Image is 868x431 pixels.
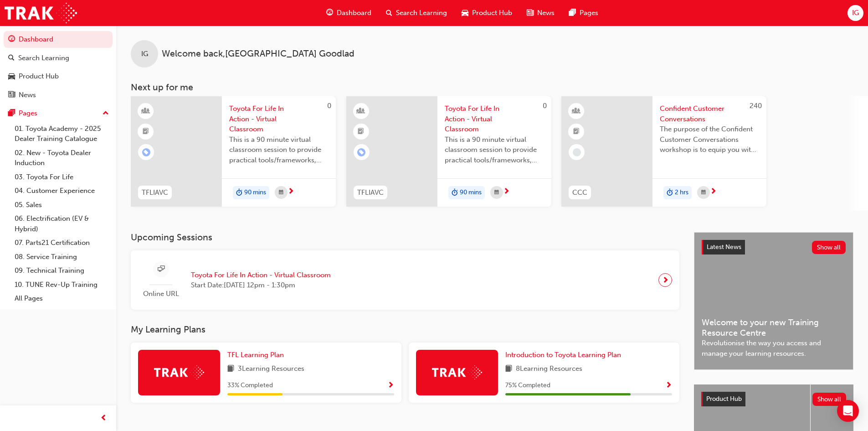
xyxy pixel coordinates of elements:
[660,124,759,155] span: The purpose of the Confident Customer Conversations workshop is to equip you with tools to commun...
[516,363,582,375] span: 8 Learning Resources
[162,49,354,59] span: Welcome back , [GEOGRAPHIC_DATA] Goodlad
[11,170,113,184] a: 03. Toyota For Life
[702,338,846,358] span: Revolutionise the way you access and manage your learning resources.
[191,280,331,291] span: Start Date: [DATE] 12pm - 1:30pm
[326,7,333,19] span: guage-icon
[665,382,672,390] span: Show Progress
[229,104,329,135] span: Toyota For Life In Action - Virtual Classroom
[837,400,859,422] div: Open Intercom Messenger
[580,8,598,18] span: Pages
[847,5,863,21] button: IG
[131,96,336,207] a: 0TFLIAVCToyota For Life In Action - Virtual ClassroomThis is a 90 minute virtual classroom sessio...
[706,395,742,403] span: Product Hub
[11,122,113,146] a: 01. Toyota Academy - 2025 Dealer Training Catalogue
[537,8,555,18] span: News
[279,187,283,198] span: calendar-icon
[494,187,499,198] span: calendar-icon
[387,382,394,390] span: Show Progress
[812,241,846,254] button: Show all
[4,31,113,48] a: Dashboard
[505,380,550,391] span: 75 % Completed
[191,270,331,280] span: Toyota For Life In Action - Virtual Classroom
[561,96,766,207] a: 240CCCConfident Customer ConversationsThe purpose of the Confident Customer Conversations worksho...
[142,187,168,198] span: TFLIAVC
[572,187,587,198] span: CCC
[445,104,544,135] span: Toyota For Life In Action - Virtual Classroom
[11,212,113,236] a: 06. Electrification (EV & Hybrid)
[8,73,15,81] span: car-icon
[357,187,384,198] span: TFLIAVC
[229,135,329,166] span: This is a 90 minute virtual classroom session to provide practical tools/frameworks, behaviours a...
[452,187,458,199] span: duration-icon
[569,7,576,19] span: pages-icon
[701,187,706,198] span: calendar-icon
[702,317,846,338] span: Welcome to your new Training Resource Centre
[812,393,847,406] button: Show all
[358,105,364,117] span: learningResourceType_INSTRUCTOR_LED-icon
[8,91,15,99] span: news-icon
[460,187,482,198] span: 90 mins
[505,351,621,359] span: Introduction to Toyota Learning Plan
[701,392,846,406] a: Product HubShow all
[236,187,242,199] span: duration-icon
[8,109,15,118] span: pages-icon
[8,54,15,62] span: search-icon
[710,188,717,196] span: next-icon
[503,188,510,196] span: next-icon
[11,146,113,170] a: 02. New - Toyota Dealer Induction
[142,148,150,156] span: learningRecordVerb_ENROLL-icon
[445,135,544,166] span: This is a 90 minute virtual classroom session to provide practical tools/frameworks, behaviours a...
[18,53,69,63] div: Search Learning
[357,148,365,156] span: learningRecordVerb_ENROLL-icon
[662,274,669,286] span: next-icon
[19,71,59,82] div: Product Hub
[103,108,109,119] span: up-icon
[694,232,853,370] a: Latest NewsShow allWelcome to your new Training Resource CentreRevolutionise the way you access a...
[19,90,36,100] div: News
[4,105,113,122] button: Pages
[4,87,113,104] a: News
[454,4,519,22] a: car-iconProduct Hub
[131,324,679,335] h3: My Learning Plans
[667,187,673,199] span: duration-icon
[543,102,547,110] span: 0
[5,3,77,23] img: Trak
[11,198,113,212] a: 05. Sales
[337,8,371,18] span: Dashboard
[379,4,454,22] a: search-iconSearch Learning
[573,105,580,117] span: learningResourceType_INSTRUCTOR_LED-icon
[288,188,294,196] span: next-icon
[141,49,148,59] span: IG
[4,68,113,85] a: Product Hub
[238,363,304,375] span: 3 Learning Resources
[154,365,204,379] img: Trak
[227,351,284,359] span: TFL Learning Plan
[158,264,164,275] span: sessionType_ONLINE_URL-icon
[852,8,859,18] span: IG
[244,187,266,198] span: 90 mins
[131,232,679,243] h3: Upcoming Sessions
[327,102,331,110] span: 0
[11,264,113,278] a: 09. Technical Training
[750,102,762,110] span: 240
[432,365,482,379] img: Trak
[11,236,113,250] a: 07. Parts21 Certification
[11,291,113,306] a: All Pages
[11,250,113,264] a: 08. Service Training
[346,96,551,207] a: 0TFLIAVCToyota For Life In Action - Virtual ClassroomThis is a 90 minute virtual classroom sessio...
[358,126,364,138] span: booktick-icon
[227,363,234,375] span: book-icon
[660,104,759,124] span: Confident Customer Conversations
[227,350,288,360] a: TFL Learning Plan
[472,8,512,18] span: Product Hub
[386,7,392,19] span: search-icon
[675,187,688,198] span: 2 hrs
[19,108,37,119] div: Pages
[8,36,15,44] span: guage-icon
[11,184,113,198] a: 04. Customer Experience
[519,4,562,22] a: news-iconNews
[665,380,672,391] button: Show Progress
[562,4,606,22] a: pages-iconPages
